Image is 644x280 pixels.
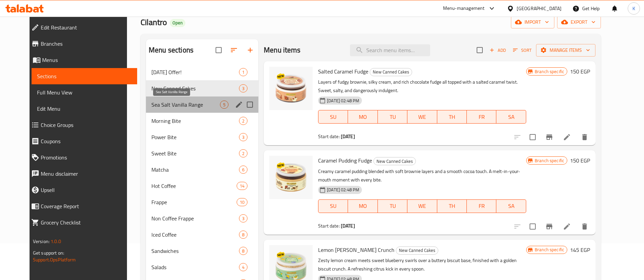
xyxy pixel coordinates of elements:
div: items [237,182,247,190]
span: Branch specific [532,68,567,75]
h6: 145 EGP [570,245,590,255]
span: 2 [239,118,247,124]
span: Branch specific [532,157,567,164]
a: Upsell [26,182,137,198]
button: Branch-specific-item [541,218,557,235]
button: Add section [242,42,258,58]
h6: 150 EGP [570,67,590,76]
button: delete [576,129,593,145]
span: TH [440,201,464,211]
a: Choice Groups [26,117,137,133]
h2: Menu items [264,45,301,55]
button: export [557,16,601,28]
span: Get support on: [33,249,64,257]
span: SU [321,201,345,211]
span: Menu disclaimer [41,170,132,178]
img: Caramel Pudding Fudge [269,156,313,199]
button: Sort [511,45,533,56]
div: items [239,133,247,141]
span: 8 [239,248,247,254]
h2: Menu sections [149,45,194,55]
div: Menu-management [443,4,485,13]
a: Full Menu View [32,84,137,101]
p: Zesty lemon cream meets sweet blueberry swirls over a buttery biscuit base, finished with a golde... [318,256,526,273]
span: 1.0.0 [51,237,61,246]
span: Sea Salt Vanilla Range [151,101,220,109]
span: Sections [37,72,132,80]
div: [DATE] Offer!1 [146,64,258,80]
div: Hot Coffee14 [146,178,258,194]
span: Grocery Checklist [41,218,132,227]
button: TU [378,110,407,124]
span: Add [489,46,507,54]
span: Promotions [41,153,132,161]
button: SA [496,199,526,213]
span: Sandwiches [151,247,239,255]
button: FR [467,110,496,124]
span: Choice Groups [41,121,132,129]
div: Non Coffee Frappe [151,214,239,222]
span: MO [351,112,375,122]
div: items [239,166,247,174]
span: New Canned Cakes [374,157,416,165]
span: 3 [239,134,247,141]
div: items [220,101,228,109]
span: K [632,5,635,12]
span: Power Bite [151,133,239,141]
span: Select section [473,43,487,57]
a: Coverage Report [26,198,137,214]
button: SU [318,110,348,124]
div: Sandwiches8 [146,243,258,259]
span: 2 [239,150,247,157]
div: Sweet Bite [151,149,239,157]
span: [DATE] Offer! [151,68,239,76]
img: Salted Caramel Fudge [269,67,313,110]
div: items [239,84,247,92]
a: Sections [32,68,137,84]
span: Select all sections [211,43,226,57]
span: Branch specific [532,246,567,253]
div: New Canned Cakes [373,157,416,165]
span: WE [410,201,434,211]
span: Version: [33,237,50,246]
span: 10 [237,199,247,206]
button: WE [407,110,437,124]
span: Salted Caramel Fudge [318,66,368,77]
div: Matcha [151,166,239,174]
a: Edit Restaurant [26,19,137,36]
span: 14 [237,183,247,189]
div: Open [170,19,185,27]
span: Frappe [151,198,237,206]
input: search [350,44,430,56]
span: Select to update [526,130,540,144]
b: [DATE] [341,132,355,141]
a: Edit menu item [563,133,571,141]
button: FR [467,199,496,213]
span: Select to update [526,219,540,234]
a: Menus [26,52,137,68]
div: Hot Coffee [151,182,237,190]
div: Non Coffee Frappe3 [146,210,258,227]
div: Sea Salt Vanilla Range5edit [146,96,258,113]
span: Sort [513,46,532,54]
a: Branches [26,36,137,52]
div: International Coffee Day Offer! [151,68,239,76]
div: Salads [151,263,239,271]
span: [DATE] 02:48 PM [324,98,362,104]
span: Coverage Report [41,202,132,210]
button: import [511,16,554,28]
span: Iced Coffee [151,231,239,239]
div: New Canned Cakes [151,84,239,92]
p: Layers of fudgy brownie, silky cream, and rich chocolate fudge all topped with a salted caramel t... [318,78,526,95]
span: Full Menu View [37,88,132,96]
span: Open [170,20,185,26]
span: 3 [239,215,247,222]
h6: 150 EGP [570,156,590,165]
div: items [239,231,247,239]
span: export [563,18,595,26]
span: Manage items [541,46,590,55]
span: WE [410,112,434,122]
span: TU [381,112,405,122]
